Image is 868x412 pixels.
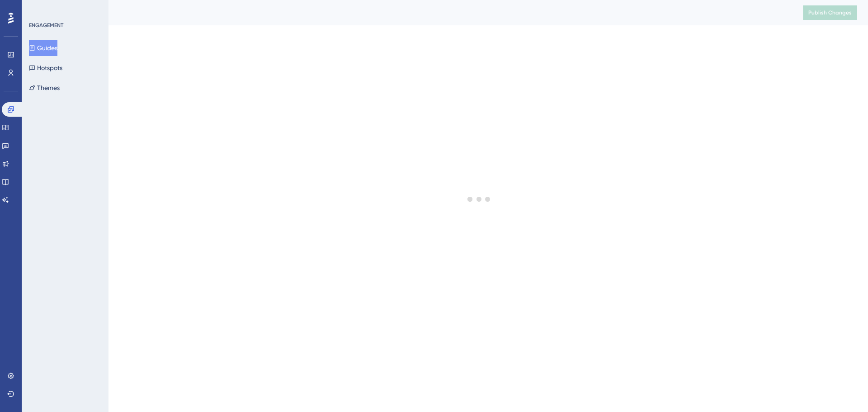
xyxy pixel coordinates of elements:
span: Publish Changes [808,9,852,16]
button: Guides [29,40,57,56]
button: Themes [29,80,60,96]
div: ENGAGEMENT [29,22,63,29]
button: Publish Changes [803,5,857,20]
button: Hotspots [29,60,62,76]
